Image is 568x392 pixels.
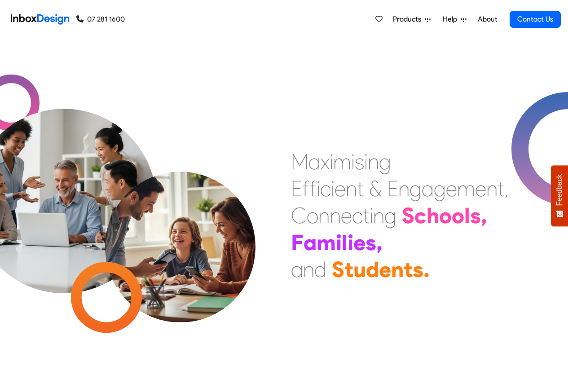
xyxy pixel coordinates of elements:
div: f [302,175,309,202]
div: . [423,256,430,283]
div: t [363,202,370,229]
div: l [342,229,348,256]
div: i [331,175,335,202]
div: s [355,148,364,175]
div: t [404,256,413,283]
div: c [414,202,427,229]
div: n [318,202,330,229]
button: Feedback - Show survey [551,165,568,226]
div: e [335,175,346,202]
div: n [486,175,498,202]
div: n [391,256,404,283]
div: c [352,202,363,229]
div: n [346,175,357,202]
img: parents_with_child.png [86,134,274,322]
div: E [291,175,302,202]
div: t [498,175,504,202]
div: s [470,202,481,229]
div: o [307,202,318,229]
div: Maximising Efficient & Engagement, Connecting Schools, Families, and Students. [291,148,509,283]
span: Products [393,14,425,25]
div: F [291,229,304,256]
div: e [379,256,391,283]
div: m [317,229,336,256]
div: f [309,175,317,202]
div: , [481,202,487,229]
div: i [351,148,355,175]
div: c [320,175,331,202]
div: g [379,148,391,175]
div: i [336,229,342,256]
a: Products [389,10,434,28]
div: h [427,202,439,229]
a: About [475,10,500,28]
div: d [366,256,379,283]
div: d [314,256,326,283]
div: i [364,148,368,175]
div: x [321,148,330,175]
div: g [434,175,446,202]
div: t [344,256,353,283]
div: m [457,175,475,202]
div: , [504,175,509,202]
div: n [373,202,384,229]
div: E [387,175,398,202]
div: S [332,256,344,283]
span: Feedback [555,174,564,206]
div: o [452,202,464,229]
div: s [413,256,423,283]
span: Help [443,14,461,25]
div: u [353,256,366,283]
div: o [439,202,452,229]
div: a [304,229,317,256]
div: e [446,175,457,202]
div: a [291,256,303,283]
div: n [368,148,379,175]
div: M [291,148,308,175]
a: Contact Us [510,11,561,28]
div: n [330,202,341,229]
a: 07 281 1600 [76,14,125,25]
a: Help [439,10,470,28]
div: , [376,229,383,256]
div: e [353,229,365,256]
div: t [357,175,364,202]
div: e [341,202,352,229]
div: i [370,202,373,229]
div: S [402,202,414,229]
div: a [308,148,321,175]
div: C [291,202,307,229]
div: n [303,256,314,283]
div: & [369,175,382,202]
div: a [422,175,434,202]
div: g [409,175,422,202]
div: l [464,202,470,229]
div: m [333,148,351,175]
div: i [330,148,333,175]
div: s [365,229,376,256]
div: n [398,175,409,202]
div: i [317,175,320,202]
div: i [348,229,353,256]
div: e [475,175,486,202]
div: g [384,202,396,229]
